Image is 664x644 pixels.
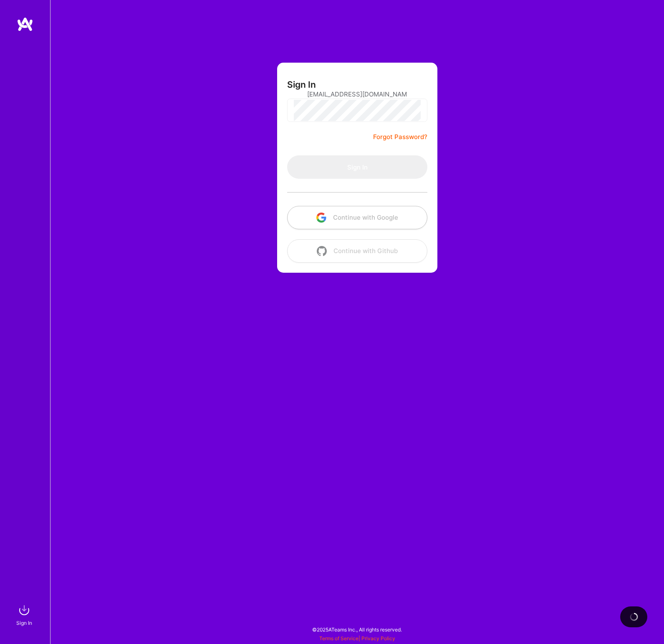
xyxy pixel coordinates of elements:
[287,206,427,229] button: Continue with Google
[16,602,33,619] img: sign in
[373,132,427,142] a: Forgot Password?
[18,602,33,627] a: sign inSign In
[319,635,395,641] span: |
[287,155,427,179] button: Sign In
[361,635,395,641] a: Privacy Policy
[319,635,359,641] a: Terms of Service
[287,239,427,263] button: Continue with Github
[17,17,33,32] img: logo
[287,79,316,90] h3: Sign In
[316,213,326,223] img: icon
[317,246,327,256] img: icon
[307,84,407,105] input: Email...
[629,611,639,622] img: loading
[16,619,32,627] div: Sign In
[50,619,664,640] div: © 2025 ATeams Inc., All rights reserved.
